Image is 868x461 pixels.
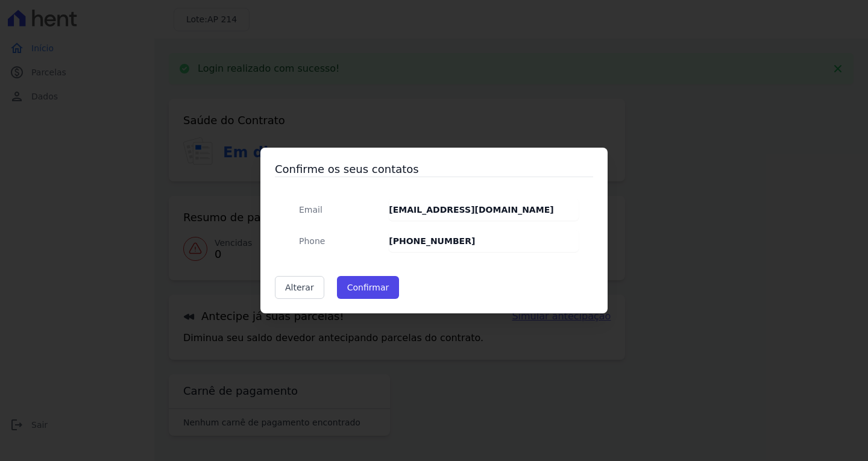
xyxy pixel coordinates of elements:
button: Confirmar [337,276,400,299]
strong: [PHONE_NUMBER] [389,236,475,246]
span: translation missing: pt-BR.public.contracts.modal.confirmation.phone [299,236,325,246]
h3: Confirme os seus contatos [275,162,593,177]
a: Alterar [275,276,324,299]
span: translation missing: pt-BR.public.contracts.modal.confirmation.email [299,205,322,215]
strong: [EMAIL_ADDRESS][DOMAIN_NAME] [389,205,553,215]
